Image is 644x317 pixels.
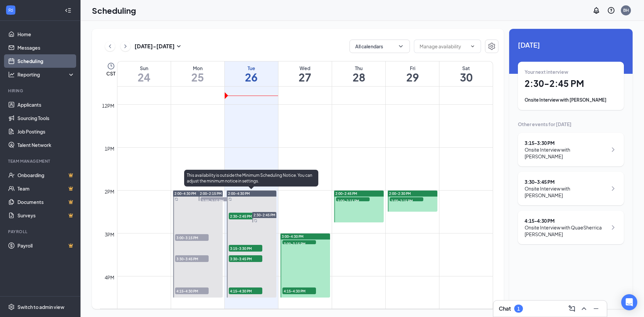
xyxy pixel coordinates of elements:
[107,62,115,70] svg: Clock
[592,305,600,313] svg: Minimize
[225,61,278,86] a: August 26, 2025
[389,191,411,196] span: 2:00-2:30 PM
[254,213,275,217] span: 2:30-2:45 PM
[229,287,262,294] span: 4:15-4:30 PM
[17,304,64,310] div: Switch to admin view
[470,44,475,49] svg: ChevronDown
[278,71,332,83] h1: 27
[17,41,75,54] a: Messages
[332,61,385,86] a: August 28, 2025
[103,274,116,281] div: 4pm
[335,191,357,196] span: 2:00-2:45 PM
[397,43,404,50] svg: ChevronDown
[591,303,601,314] button: Minimize
[282,234,304,239] span: 3:00-4:30 PM
[228,191,250,196] span: 2:00-4:30 PM
[17,182,75,195] a: TeamCrown
[621,294,637,310] div: Open Intercom Messenger
[17,71,75,78] div: Reporting
[117,71,171,83] h1: 24
[485,40,498,53] button: Settings
[225,71,278,83] h1: 26
[120,41,130,51] button: ChevronRight
[282,240,316,247] span: 3:00-3:15 PM
[228,198,232,201] svg: Sync
[8,88,73,94] div: Hiring
[420,43,467,50] input: Manage availability
[609,184,617,193] svg: ChevronRight
[525,68,617,75] div: Your next interview
[386,71,439,83] h1: 29
[525,78,617,89] h1: 2:30 - 2:45 PM
[525,185,607,199] div: Onsite Interview with [PERSON_NAME]
[171,65,224,71] div: Mon
[8,229,73,234] div: Payroll
[171,71,224,83] h1: 25
[175,42,183,50] svg: SmallChevronDown
[17,28,75,41] a: Home
[101,102,116,109] div: 12pm
[175,198,178,201] svg: Sync
[567,303,577,314] button: ComposeMessage
[525,178,607,185] div: 3:30 - 3:45 PM
[607,6,615,14] svg: QuestionInfo
[17,209,75,222] a: SurveysCrown
[8,304,15,310] svg: Settings
[117,61,171,86] a: August 24, 2025
[609,146,617,154] svg: ChevronRight
[17,54,75,68] a: Scheduling
[336,197,370,204] span: 2:00-2:15 PM
[8,158,73,164] div: Team Management
[229,213,262,219] span: 2:30-2:45 PM
[122,42,129,50] svg: ChevronRight
[135,43,175,50] h3: [DATE] - [DATE]
[499,305,511,312] h3: Chat
[174,191,196,196] span: 2:00-4:30 PM
[17,195,75,209] a: DocumentsCrown
[17,239,75,252] a: PayrollCrown
[439,65,493,71] div: Sat
[103,231,116,238] div: 3pm
[525,224,607,237] div: Onsite Interview with QuaeSherrica [PERSON_NAME]
[17,98,75,111] a: Applicants
[332,65,385,71] div: Thu
[350,40,410,53] button: All calendarsChevronDown
[580,305,588,313] svg: ChevronUp
[229,245,262,252] span: 3:15-3:30 PM
[592,6,600,14] svg: Notifications
[171,61,224,86] a: August 25, 2025
[117,65,171,71] div: Sun
[518,121,624,127] div: Other events for [DATE]
[175,287,209,294] span: 4:15-4:30 PM
[568,305,576,313] svg: ComposeMessage
[201,197,234,204] span: 2:00-2:15 PM
[65,7,71,14] svg: Collapse
[105,41,115,51] button: ChevronLeft
[518,40,624,50] span: [DATE]
[254,219,257,222] svg: Sync
[7,7,14,13] svg: WorkstreamLogo
[525,217,607,224] div: 4:15 - 4:30 PM
[386,65,439,71] div: Fri
[103,188,116,195] div: 2pm
[579,303,589,314] button: ChevronUp
[278,65,332,71] div: Wed
[439,61,493,86] a: August 30, 2025
[332,71,385,83] h1: 28
[439,71,493,83] h1: 30
[386,61,439,86] a: August 29, 2025
[525,97,617,103] div: Onsite Interview with [PERSON_NAME]
[184,170,318,187] div: This availability is outside the Minimum Scheduling Notice. You can adjust the minimum notice in ...
[525,140,607,146] div: 3:15 - 3:30 PM
[17,125,75,138] a: Job Postings
[17,111,75,125] a: Sourcing Tools
[107,42,113,50] svg: ChevronLeft
[623,7,629,13] div: BH
[225,65,278,71] div: Tue
[517,306,520,312] div: 1
[92,5,136,16] h1: Scheduling
[8,71,15,78] svg: Analysis
[525,146,607,160] div: Onsite Interview with [PERSON_NAME]
[17,138,75,152] a: Talent Network
[278,61,332,86] a: August 27, 2025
